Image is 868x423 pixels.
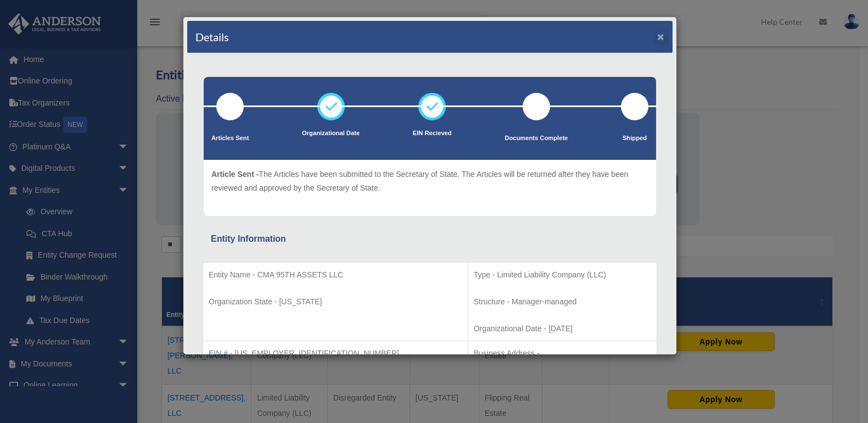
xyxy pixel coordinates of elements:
[302,128,360,139] p: Organizational Date
[209,268,462,282] p: Entity Name - CMA 95TH ASSETS LLC
[657,31,664,42] button: ×
[211,170,259,179] span: Article Sent -
[621,133,648,144] p: Shipped
[211,231,649,247] div: Entity Information
[505,133,568,144] p: Documents Complete
[474,268,651,282] p: Type - Limited Liability Company (LLC)
[209,295,462,309] p: Organization State - [US_STATE]
[195,29,229,44] h4: Details
[209,347,462,360] p: EIN # - [US_EMPLOYER_IDENTIFICATION_NUMBER]
[211,133,249,144] p: Articles Sent
[413,128,452,139] p: EIN Recieved
[474,347,651,360] p: Business Address -
[474,322,651,336] p: Organizational Date - [DATE]
[474,295,651,309] p: Structure - Manager-managed
[211,168,648,194] p: The Articles have been submitted to the Secretary of State. The Articles will be returned after t...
